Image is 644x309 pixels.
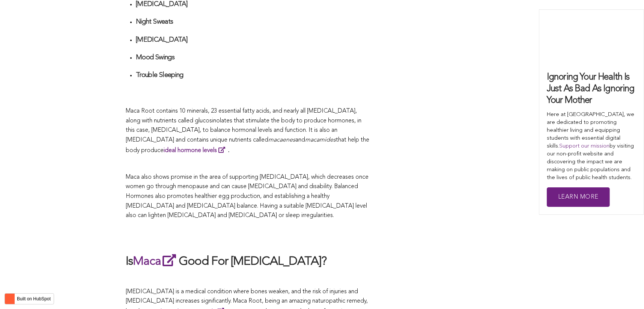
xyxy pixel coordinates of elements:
img: HubSpot sprocket logo [5,294,14,303]
h4: [MEDICAL_DATA] [136,36,370,44]
span: and [296,137,305,143]
h4: Mood Swings [136,53,370,62]
span: Maca Root contains 10 minerals, 23 essential fatty acids, and nearly all [MEDICAL_DATA], along wi... [126,108,362,143]
span: macaenes [269,137,296,143]
a: Maca [133,256,178,268]
iframe: Chat Widget [606,273,644,309]
span: macamides [305,137,336,143]
span: that help the body produce [126,137,370,154]
label: Built on HubSpot [14,294,54,304]
h2: Is Good For [MEDICAL_DATA]? [126,253,370,270]
strong: . [164,148,230,154]
a: ideal hormone levels [164,148,229,154]
button: Built on HubSpot [5,293,54,304]
h4: Night Sweats [136,18,370,26]
span: Maca also shows promise in the area of supporting [MEDICAL_DATA], which decreases once women go t... [126,174,369,219]
a: Learn More [547,187,610,207]
h4: Trouble Sleeping [136,71,370,80]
